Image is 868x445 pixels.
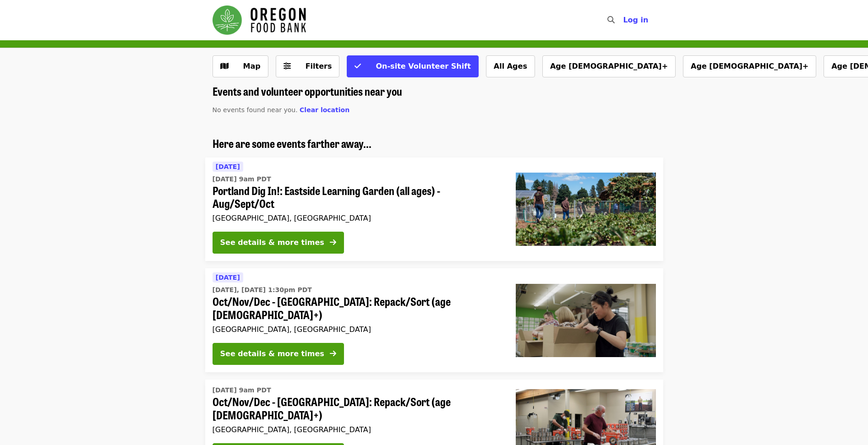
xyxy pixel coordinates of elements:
div: [GEOGRAPHIC_DATA], [GEOGRAPHIC_DATA] [213,325,501,334]
button: Log in [616,11,655,29]
span: Portland Dig In!: Eastside Learning Garden (all ages) - Aug/Sept/Oct [213,184,501,211]
button: See details & more times [213,232,344,254]
span: Map [243,62,261,71]
button: Show map view [213,55,268,77]
i: sliders-h icon [284,62,291,71]
button: Age [DEMOGRAPHIC_DATA]+ [683,55,816,77]
i: check icon [355,62,361,71]
div: [GEOGRAPHIC_DATA], [GEOGRAPHIC_DATA] [213,214,501,222]
span: [DATE] [216,163,240,170]
input: Search [620,9,628,31]
span: Clear location [300,106,349,114]
button: All Ages [486,55,535,77]
span: Oct/Nov/Dec - [GEOGRAPHIC_DATA]: Repack/Sort (age [DEMOGRAPHIC_DATA]+) [213,395,501,422]
span: Here are some events farther away... [213,135,371,151]
a: See details for "Oct/Nov/Dec - Portland: Repack/Sort (age 8+)" [205,268,663,372]
span: No events found near you. [213,106,298,114]
div: [GEOGRAPHIC_DATA], [GEOGRAPHIC_DATA] [213,425,501,434]
time: [DATE] 9am PDT [213,385,271,395]
span: Filters [306,62,332,71]
time: [DATE] 9am PDT [213,174,271,184]
div: See details & more times [220,237,324,248]
img: Oregon Food Bank - Home [213,5,306,35]
span: Events and volunteer opportunities near you [213,83,402,99]
img: Portland Dig In!: Eastside Learning Garden (all ages) - Aug/Sept/Oct organized by Oregon Food Bank [516,173,656,246]
i: arrow-right icon [330,349,336,358]
time: [DATE], [DATE] 1:30pm PDT [213,285,312,295]
button: On-site Volunteer Shift [347,55,478,77]
i: search icon [607,16,615,24]
i: arrow-right icon [330,238,336,247]
button: Age [DEMOGRAPHIC_DATA]+ [542,55,676,77]
span: On-site Volunteer Shift [376,62,470,71]
span: Log in [623,16,648,24]
span: Oct/Nov/Dec - [GEOGRAPHIC_DATA]: Repack/Sort (age [DEMOGRAPHIC_DATA]+) [213,295,501,321]
div: See details & more times [220,348,324,359]
button: See details & more times [213,343,344,365]
span: [DATE] [216,274,240,281]
img: Oct/Nov/Dec - Portland: Repack/Sort (age 8+) organized by Oregon Food Bank [516,284,656,357]
button: Clear location [300,105,349,115]
i: map icon [220,62,229,71]
button: Filters (0 selected) [276,55,340,77]
a: See details for "Portland Dig In!: Eastside Learning Garden (all ages) - Aug/Sept/Oct" [205,157,663,261]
